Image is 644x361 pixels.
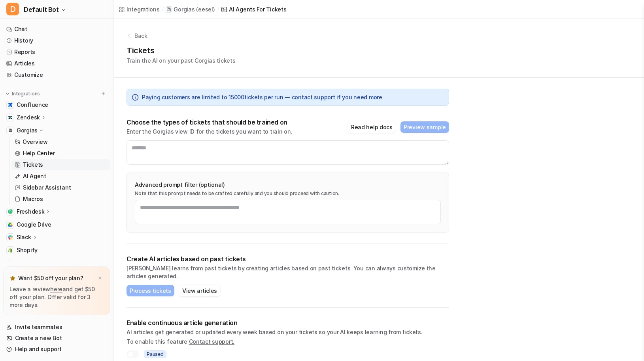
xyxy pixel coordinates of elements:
img: Gorgias [8,128,13,133]
a: Articles [3,58,110,69]
p: Choose the types of tickets that should be trained on [127,118,292,126]
p: Leave a review and get $50 off your plan. Offer valid for 3 more days. [9,285,104,309]
p: Macros [23,195,43,203]
img: Slack [8,235,13,240]
p: Zendesk [17,114,40,121]
img: expand menu [5,91,10,97]
a: Integrations [119,5,160,13]
a: Customize [3,69,110,80]
a: Google DriveGoogle Drive [3,219,110,230]
p: Tickets [23,161,43,169]
p: AI Agent [23,172,46,180]
a: Sidebar Assistant [11,182,110,193]
span: Paying customers are limited to 15000 tickets per run — if you need more [142,93,382,101]
a: Reports [3,47,110,58]
img: star [9,275,16,281]
p: Enter the Gorgias view ID for the tickets you want to train on. [127,128,292,136]
p: Back [134,32,147,40]
span: Shopify [17,246,38,254]
p: Slack [17,233,31,241]
img: explore all integrations [6,259,14,267]
p: [PERSON_NAME] learns from past tickets by creating articles based on past tickets. You can always... [127,264,449,280]
a: Chat [3,24,110,35]
p: Overview [23,138,48,146]
span: Contact support. [189,338,235,345]
span: / [162,6,164,13]
img: x [98,276,102,281]
p: Help Center [23,149,55,157]
span: / [217,6,219,13]
a: Macros [11,194,110,205]
p: Want $50 off your plan? [18,274,83,282]
a: Explore all integrations [3,257,110,268]
button: Process tickets [127,285,174,296]
p: Advanced prompt filter (optional) [135,181,441,189]
img: Confluence [8,102,13,107]
p: Gorgias [17,127,38,134]
a: Invite teammates [3,322,110,333]
a: Tickets [11,159,110,170]
a: ConfluenceConfluence [3,99,110,110]
div: AI Agents for tickets [229,5,286,13]
img: Google Drive [8,222,13,227]
a: History [3,35,110,46]
button: View articles [179,285,220,296]
a: contact support [292,94,335,100]
span: D [6,3,19,15]
button: Read help docs [348,121,396,133]
img: Freshdesk [8,209,13,214]
a: here [50,286,62,292]
a: Create a new Bot [3,333,110,344]
span: Paused [144,350,166,358]
h1: Tickets [127,45,236,56]
img: Shopify [8,248,13,253]
a: Overview [11,136,110,147]
span: Default Bot [24,4,59,15]
span: Explore all integrations [17,257,107,269]
a: AI Agent [11,171,110,182]
a: AI Agents for tickets [221,5,286,13]
p: Create AI articles based on past tickets [127,255,449,263]
p: AI articles get generated or updated every week based on your tickets so your AI keeps learning f... [127,328,449,336]
img: menu_add.svg [100,91,106,97]
p: Sidebar Assistant [23,184,71,192]
span: Confluence [17,101,48,109]
a: Help and support [3,344,110,355]
p: To enable this feature [127,338,449,346]
div: Integrations [127,5,160,13]
img: Zendesk [8,115,13,120]
p: Train the AI on your past Gorgias tickets [127,56,236,65]
p: ( eesel ) [196,6,215,13]
p: Enable continuous article generation [127,319,449,327]
p: Gorgias [174,6,195,13]
p: Integrations [12,91,40,97]
p: Note that this prompt needs to be crafted carefully and you should proceed with caution. [135,190,441,197]
a: Help Center [11,148,110,159]
a: Gorgias(eesel) [166,6,215,13]
p: Freshdesk [17,208,44,216]
a: ShopifyShopify [3,245,110,256]
button: Integrations [3,90,42,98]
span: Google Drive [17,221,51,229]
button: Preview sample [400,121,449,133]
